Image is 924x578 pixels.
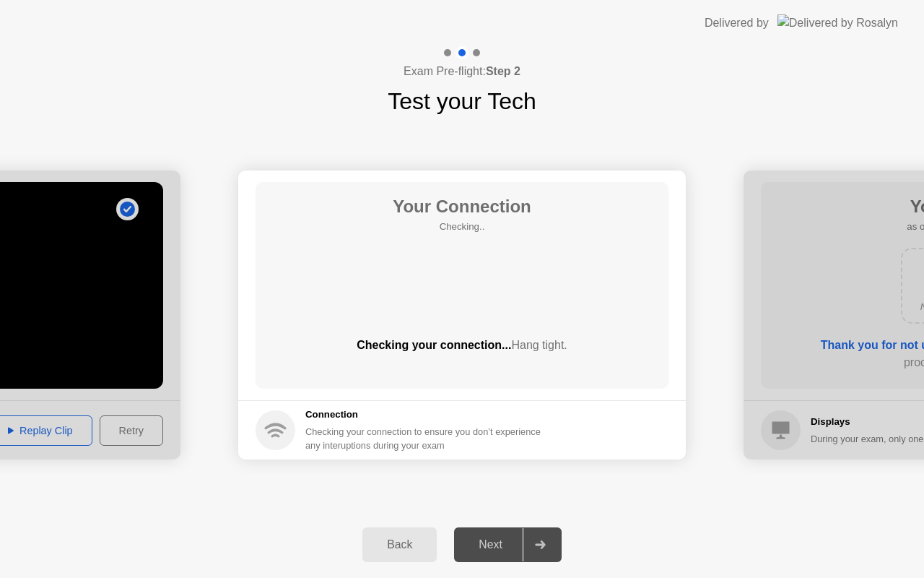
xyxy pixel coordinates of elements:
[458,538,523,551] div: Next
[705,14,769,32] div: Delivered by
[362,527,437,562] button: Back
[511,339,567,351] span: Hang tight.
[393,220,531,234] h5: Checking..
[486,65,520,77] b: Step 2
[367,538,432,551] div: Back
[777,14,898,31] img: Delivered by Rosalyn
[454,527,562,562] button: Next
[388,84,536,118] h1: Test your Tech
[305,407,549,422] h5: Connection
[305,425,549,452] div: Checking your connection to ensure you don’t experience any interuptions during your exam
[393,194,531,220] h1: Your Connection
[404,63,520,80] h4: Exam Pre-flight:
[256,337,668,354] div: Checking your connection...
